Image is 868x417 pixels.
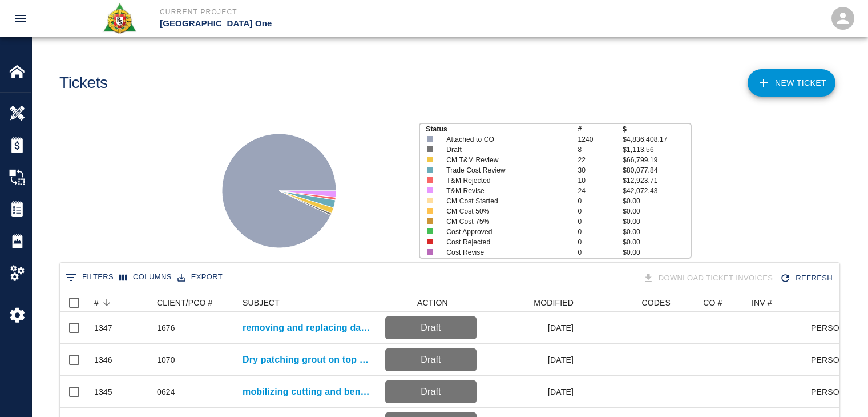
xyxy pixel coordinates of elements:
p: CM T&M Review [446,155,564,165]
button: Show filters [62,268,116,287]
button: Select columns [116,268,175,286]
div: [DATE] [482,376,579,408]
p: CM Cost 75% [446,216,564,227]
div: CO # [676,294,746,312]
div: 1347 [94,322,112,334]
p: Attached to CO [446,134,564,145]
p: 22 [578,155,623,165]
div: CLIENT/PCO # [151,294,237,312]
p: $0.00 [623,206,690,216]
div: MODIFIED [534,294,574,312]
div: ACTION [417,294,448,312]
div: INV # [746,294,812,312]
p: [GEOGRAPHIC_DATA] One [160,17,496,30]
p: Cost Approved [446,227,564,237]
h1: Tickets [59,74,108,93]
p: Draft [390,353,472,367]
div: CO # [703,294,722,312]
p: $0.00 [623,227,690,237]
div: CODES [579,294,676,312]
div: # [94,294,99,312]
p: $42,072.43 [623,186,690,196]
p: T&M Rejected [446,175,564,186]
p: Draft [446,145,564,155]
p: CM Cost 50% [446,206,564,216]
button: Export [175,268,225,286]
div: 1676 [157,322,175,334]
p: $ [623,124,690,134]
p: 24 [578,186,623,196]
p: Cost Rejected [446,237,564,247]
a: mobilizing cutting and bending rebar for gate #12 stairway leave out infill level #2.5 level #3 a... [243,385,374,399]
div: Tickets download in groups of 15 [640,268,778,288]
p: 0 [578,216,623,227]
div: 0624 [157,386,175,398]
p: 0 [578,247,623,258]
div: CODES [641,294,671,312]
p: Status [426,124,578,134]
p: $1,113.56 [623,145,690,155]
p: 10 [578,175,623,186]
div: MODIFIED [482,294,579,312]
p: $12,923.71 [623,175,690,186]
p: CM Cost Started [446,196,564,206]
div: Refresh the list [777,268,837,288]
p: Current Project [160,7,496,17]
div: INV # [752,294,772,312]
p: $0.00 [623,196,690,206]
p: $80,077.84 [623,165,690,175]
img: Roger & Sons Concrete [102,2,137,34]
p: Draft [390,385,472,399]
p: $0.00 [623,237,690,247]
p: 0 [578,237,623,247]
p: Trade Cost Review [446,165,564,175]
div: ACTION [380,294,482,312]
button: open drawer [7,5,34,32]
p: Draft [390,321,472,335]
a: NEW TICKET [748,69,835,97]
p: 1240 [578,134,623,145]
p: 0 [578,227,623,237]
div: SUBJECT [243,294,280,312]
p: $0.00 [623,247,690,258]
a: removing and replacing damaged Styrofoam East Pier Level #2 Gate #2 [243,321,374,335]
div: CLIENT/PCO # [157,294,213,312]
button: Sort [99,295,115,311]
p: 0 [578,206,623,216]
p: 0 [578,196,623,206]
p: $66,799.19 [623,155,690,165]
div: SUBJECT [237,294,380,312]
div: 1070 [157,354,175,366]
div: 1345 [94,386,112,398]
iframe: Chat Widget [811,362,868,417]
div: # [88,294,151,312]
a: Dry patching grout on top of beams getting man [DEMOGRAPHIC_DATA] man lift to 2nd floor and mater... [243,353,374,367]
p: Cost Revise [446,247,564,258]
div: 1346 [94,354,112,366]
p: 8 [578,145,623,155]
div: [DATE] [482,344,579,376]
p: $4,836,408.17 [623,134,690,145]
div: [DATE] [482,312,579,344]
p: # [578,124,623,134]
p: 30 [578,165,623,175]
p: T&M Revise [446,186,564,196]
button: Refresh [777,268,837,288]
p: $0.00 [623,216,690,227]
